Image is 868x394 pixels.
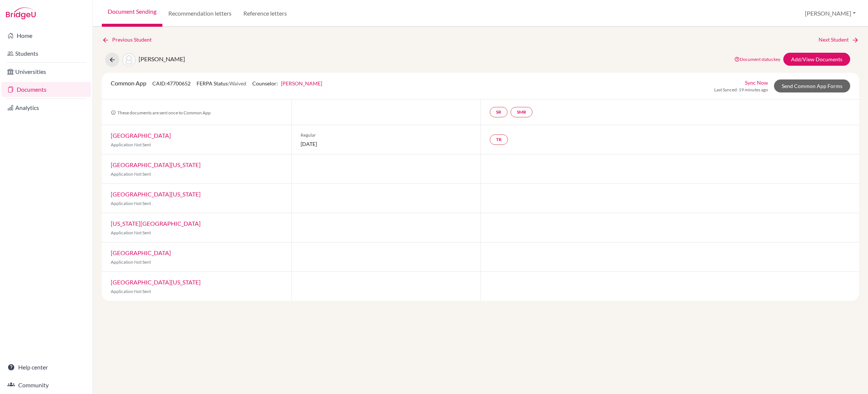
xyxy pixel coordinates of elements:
a: [PERSON_NAME] [281,80,322,87]
a: Document status key [734,56,780,62]
a: Add/View Documents [783,53,850,66]
span: Counselor: [252,80,322,87]
span: Application Not Sent [111,230,151,235]
a: [GEOGRAPHIC_DATA][US_STATE] [111,191,201,198]
a: Analytics [1,100,91,115]
a: [GEOGRAPHIC_DATA] [111,132,171,139]
a: Home [1,28,91,43]
a: Help center [1,360,91,375]
a: Universities [1,64,91,79]
span: Regular [301,132,472,139]
span: Application Not Sent [111,289,151,294]
span: Last Synced: 19 minutes ago [714,87,768,93]
a: Documents [1,82,91,97]
span: These documents are sent once to Common App [111,110,211,115]
a: SR [490,107,508,117]
a: Send Common App Forms [774,79,850,92]
a: [GEOGRAPHIC_DATA][US_STATE] [111,161,201,168]
span: CAID: 47700652 [152,80,191,87]
span: Application Not Sent [111,171,151,177]
a: Previous Student [102,36,158,44]
a: SMR [511,107,532,117]
a: [GEOGRAPHIC_DATA][US_STATE] [111,279,201,286]
a: Sync Now [745,79,768,87]
span: [PERSON_NAME] [139,55,185,62]
a: [GEOGRAPHIC_DATA] [111,249,171,256]
a: Community [1,378,91,393]
span: Application Not Sent [111,201,151,206]
span: Application Not Sent [111,259,151,265]
span: Waived [229,80,246,87]
img: Bridge-U [6,7,36,19]
span: [DATE] [301,140,472,148]
a: Students [1,46,91,61]
span: Application Not Sent [111,142,151,147]
a: [US_STATE][GEOGRAPHIC_DATA] [111,220,201,227]
a: TR [490,134,508,145]
a: Next Student [819,36,859,44]
span: Common App [111,79,146,87]
button: [PERSON_NAME] [801,6,859,20]
span: FERPA Status: [197,80,246,87]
